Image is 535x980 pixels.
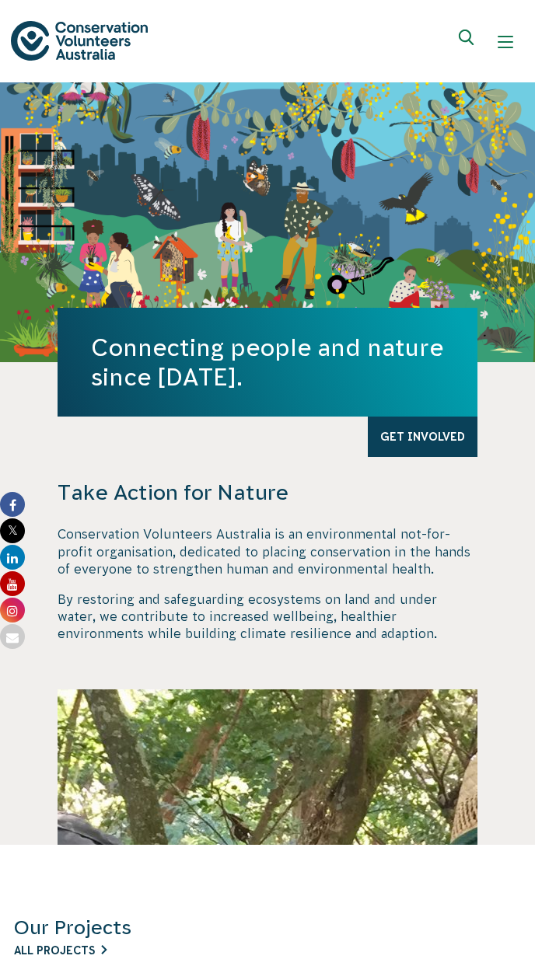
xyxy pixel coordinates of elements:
a: All Projects [14,944,107,957]
span: Get Involved [380,431,465,443]
span: By restoring and safeguarding ecosystems on land and under water, we contribute to increased well... [58,592,437,641]
span: Connecting people and nature since [DATE]. [91,334,443,390]
img: logo.svg [11,21,148,61]
span: Expand search box [459,30,478,54]
a: Get Involved [368,417,477,457]
button: Show mobile navigation menu [487,23,524,61]
span: All Projects [14,944,95,957]
button: Expand search box Close search box [449,23,487,61]
span: Our Projects [14,916,131,938]
span: Take Action for Nature [58,480,288,504]
span: Conservation Volunteers Australia is an environmental not-for-profit organisation, dedicated to p... [58,527,470,576]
